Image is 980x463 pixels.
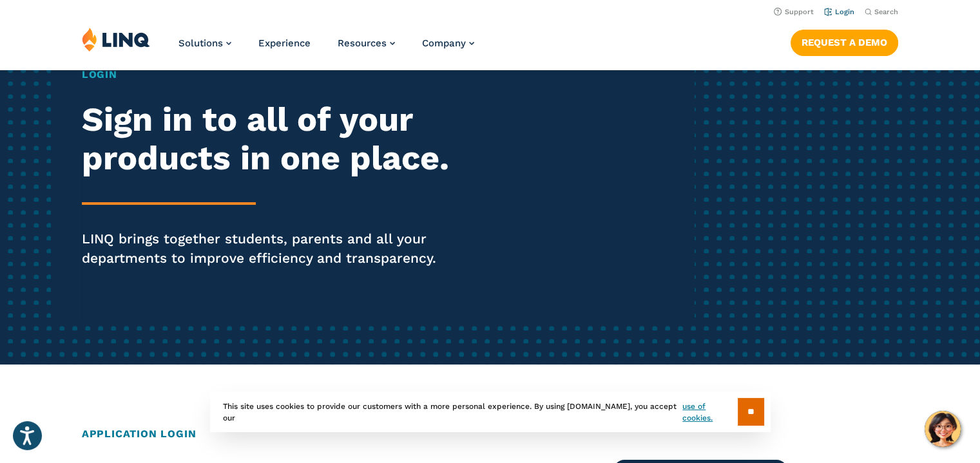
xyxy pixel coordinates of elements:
[210,392,771,432] div: This site uses cookies to provide our customers with a more personal experience. By using [DOMAIN...
[178,37,231,49] a: Solutions
[178,37,223,49] span: Solutions
[774,8,814,16] a: Support
[82,27,150,52] img: LINQ | K‑12 Software
[791,30,898,55] a: Request a Demo
[338,37,387,49] span: Resources
[82,67,459,82] h1: Login
[824,8,854,16] a: Login
[82,229,459,268] p: LINQ brings together students, parents and all your departments to improve efficiency and transpa...
[865,7,898,17] button: Open Search Bar
[925,411,961,447] button: Hello, have a question? Let’s chat.
[874,8,898,16] span: Search
[682,401,737,424] a: use of cookies.
[791,27,898,55] nav: Button Navigation
[258,37,311,49] a: Experience
[422,37,466,49] span: Company
[82,100,459,178] h2: Sign in to all of your products in one place.
[178,27,474,70] nav: Primary Navigation
[338,37,395,49] a: Resources
[422,37,474,49] a: Company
